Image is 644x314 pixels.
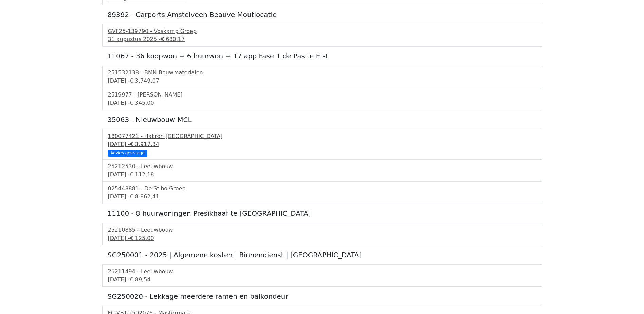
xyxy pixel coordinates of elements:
[161,36,185,42] span: € 680,17
[108,132,536,156] a: 180077421 - Hakron [GEOGRAPHIC_DATA][DATE] -€ 3.917,34 Advies gevraagd
[108,132,536,140] div: 180077421 - Hakron [GEOGRAPHIC_DATA]
[108,226,536,234] div: 25210885 - Leeuwbouw
[130,77,159,84] span: € 3.749,07
[108,69,536,77] div: 251532138 - BMN Bouwmaterialen
[108,193,536,201] div: [DATE] -
[108,234,536,242] div: [DATE] -
[130,141,159,147] span: € 3.917,34
[108,91,536,99] div: 2519977 - [PERSON_NAME]
[108,162,536,171] div: 25212530 - Leeuwbouw
[108,11,537,19] h5: 89392 - Carports Amstelveen Beauve Moutlocatie
[108,185,536,201] a: 025448881 - De Stiho Groep[DATE] -€ 8.862,41
[130,171,154,178] span: € 112,18
[108,27,536,35] div: GVF25-139790 - Voskamp Groep
[130,193,159,200] span: € 8.862,41
[130,276,150,283] span: € 89,54
[108,52,537,60] h5: 11067 - 36 koopwon + 6 huurwon + 17 app Fase 1 de Pas te Elst
[108,91,536,107] a: 2519977 - [PERSON_NAME][DATE] -€ 345,00
[108,267,536,276] div: 25211494 - Leeuwbouw
[108,35,536,43] div: 31 augustus 2025 -
[130,100,154,106] span: € 345,00
[108,226,536,242] a: 25210885 - Leeuwbouw[DATE] -€ 125,00
[108,276,536,284] div: [DATE] -
[108,99,536,107] div: [DATE] -
[108,116,537,124] h5: 35063 - Nieuwbouw MCL
[108,162,536,179] a: 25212530 - Leeuwbouw[DATE] -€ 112,18
[108,140,536,149] div: [DATE] -
[108,251,537,259] h5: SG250001 - 2025 | Algemene kosten | Binnendienst | [GEOGRAPHIC_DATA]
[108,292,537,300] h5: SG250020 - Lekkage meerdere ramen en balkondeur
[108,150,147,156] div: Advies gevraagd
[108,209,537,217] h5: 11100 - 8 huurwoningen Presikhaaf te [GEOGRAPHIC_DATA]
[108,171,536,179] div: [DATE] -
[108,77,536,85] div: [DATE] -
[108,27,536,43] a: GVF25-139790 - Voskamp Groep31 augustus 2025 -€ 680,17
[130,235,154,241] span: € 125,00
[108,69,536,85] a: 251532138 - BMN Bouwmaterialen[DATE] -€ 3.749,07
[108,185,536,193] div: 025448881 - De Stiho Groep
[108,267,536,284] a: 25211494 - Leeuwbouw[DATE] -€ 89,54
